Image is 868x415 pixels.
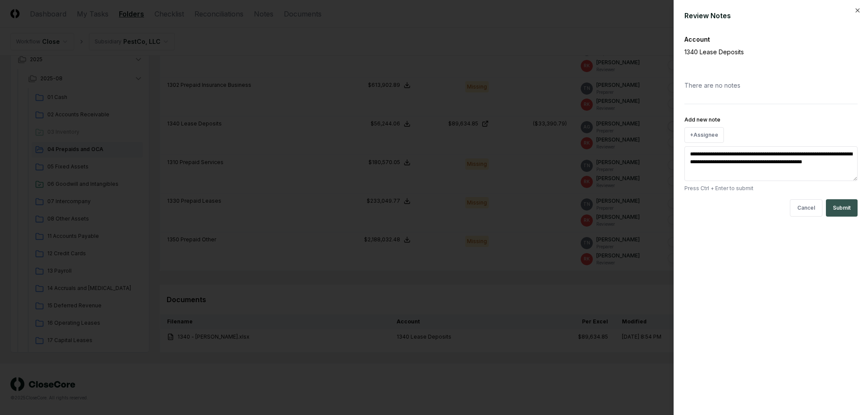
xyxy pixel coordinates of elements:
div: There are no notes [684,74,858,97]
div: Review Notes [684,10,858,21]
button: Submit [826,199,858,217]
p: Press Ctrl + Enter to submit [684,184,858,192]
label: Add new note [684,116,720,123]
button: +Assignee [684,127,724,143]
p: 1340 Lease Deposits [684,47,828,56]
button: Cancel [790,199,822,217]
div: Account [684,35,858,44]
